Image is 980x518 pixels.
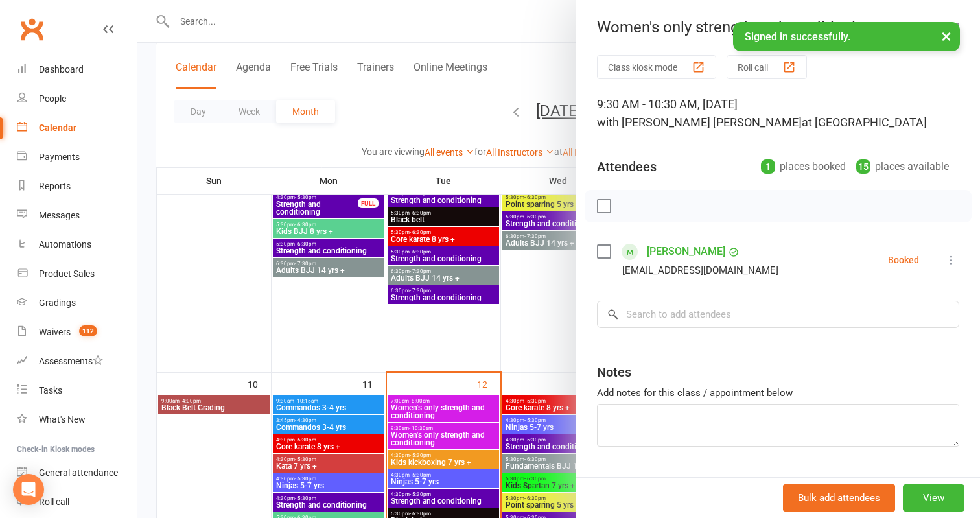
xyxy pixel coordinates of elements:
[39,385,62,395] div: Tasks
[745,30,850,43] span: Signed in successfully.
[17,84,137,113] a: People
[761,158,846,176] div: places booked
[576,18,980,36] div: Women's only strength and conditioning
[17,318,137,347] a: Waivers 112
[39,123,76,133] div: Calendar
[802,115,927,129] span: at [GEOGRAPHIC_DATA]
[597,115,802,129] span: with [PERSON_NAME] [PERSON_NAME]
[17,113,137,143] a: Calendar
[597,301,959,328] input: Search to add attendees
[597,95,959,132] div: 9:30 AM - 10:30 AM, [DATE]
[17,259,137,288] a: Product Sales
[761,159,775,174] div: 1
[79,325,97,336] span: 112
[17,347,137,376] a: Assessments
[17,143,137,172] a: Payments
[856,158,949,176] div: places available
[39,298,76,308] div: Gradings
[17,230,137,259] a: Automations
[647,241,725,262] a: [PERSON_NAME]
[16,13,48,45] a: Clubworx
[39,497,69,507] div: Roll call
[39,268,95,279] div: Product Sales
[783,484,895,512] button: Bulk add attendees
[17,488,137,517] a: Roll call
[597,55,716,79] button: Class kiosk mode
[17,55,137,84] a: Dashboard
[597,363,631,381] div: Notes
[39,327,71,337] div: Waivers
[17,458,137,488] a: General attendance kiosk mode
[39,93,66,104] div: People
[727,55,807,79] button: Roll call
[39,239,91,250] div: Automations
[856,159,870,174] div: 15
[597,158,657,176] div: Attendees
[39,152,80,162] div: Payments
[17,376,137,405] a: Tasks
[622,262,778,279] div: [EMAIL_ADDRESS][DOMAIN_NAME]
[903,484,964,512] button: View
[888,255,919,265] div: Booked
[13,474,44,505] div: Open Intercom Messenger
[17,288,137,318] a: Gradings
[17,172,137,201] a: Reports
[935,22,958,50] button: ×
[17,201,137,230] a: Messages
[597,385,959,401] div: Add notes for this class / appointment below
[39,181,71,191] div: Reports
[39,64,84,75] div: Dashboard
[39,467,118,478] div: General attendance
[17,405,137,434] a: What's New
[39,210,80,220] div: Messages
[39,414,86,425] div: What's New
[39,356,103,366] div: Assessments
